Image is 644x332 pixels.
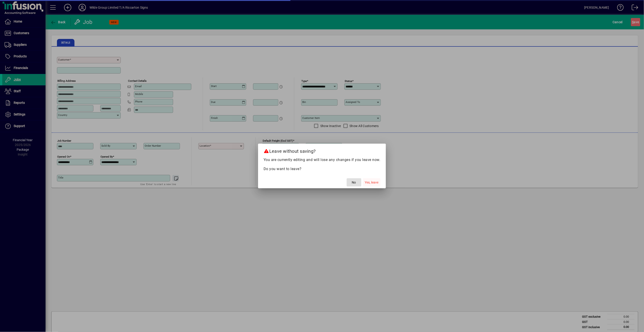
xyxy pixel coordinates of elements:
h2: Leave without saving? [258,144,386,157]
span: No [352,180,356,185]
p: You are currently editing and will lose any changes if you leave now. [264,157,380,163]
span: Yes, leave [365,180,379,185]
button: No [347,178,361,186]
p: Do you want to leave? [264,166,380,172]
button: Yes, leave [363,178,380,186]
